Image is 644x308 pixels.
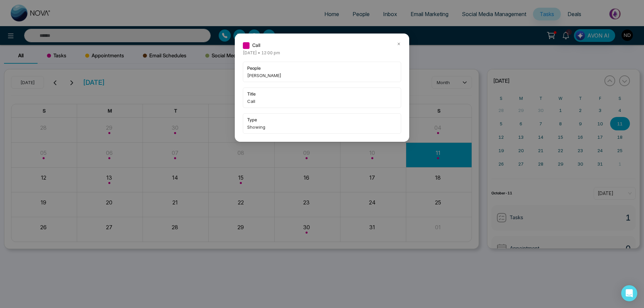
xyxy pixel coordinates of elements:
[252,42,260,49] span: Call
[247,124,397,130] span: Showing
[247,116,397,123] span: type
[247,65,397,71] span: people
[247,72,397,79] span: [PERSON_NAME]
[621,285,637,301] div: Open Intercom Messenger
[243,50,280,55] span: [DATE] • 12:00 pm
[247,90,397,97] span: title
[247,98,397,105] span: Call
